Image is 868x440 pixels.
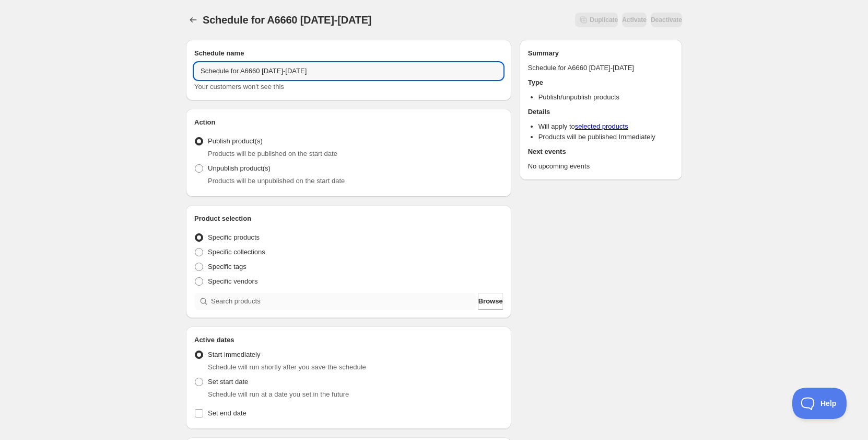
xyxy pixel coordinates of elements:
span: Products will be unpublished on the start date [208,177,345,185]
h2: Action [194,117,503,128]
button: Schedules [186,13,201,27]
span: Unpublish product(s) [208,164,271,172]
a: selected products [575,122,628,130]
span: Schedule will run shortly after you save the schedule [208,363,366,371]
p: No upcoming events [528,161,674,172]
iframe: Toggle Customer Support [792,388,847,419]
h2: Details [528,107,674,117]
span: Set end date [208,409,247,417]
li: Will apply to [538,121,674,132]
input: Search products [211,293,476,310]
li: Publish/unpublish products [538,92,674,103]
span: Specific collections [208,248,265,256]
h2: Active dates [194,335,503,345]
h2: Summary [528,48,674,59]
span: Products will be published on the start date [208,150,337,157]
span: Specific products [208,233,260,241]
span: Specific vendors [208,277,257,285]
h2: Type [528,77,674,88]
h2: Product selection [194,213,503,224]
h2: Next events [528,146,674,157]
span: Your customers won't see this [194,83,284,91]
span: Publish product(s) [208,137,263,145]
button: Browse [478,293,503,310]
span: Schedule for A6660 [DATE]-[DATE] [203,14,371,26]
span: Start immediately [208,351,260,358]
span: Set start date [208,378,248,386]
li: Products will be published Immediately [538,132,674,142]
span: Browse [478,296,503,307]
h2: Schedule name [194,48,503,59]
span: Schedule will run at a date you set in the future [208,390,349,398]
span: Specific tags [208,263,247,270]
p: Schedule for A6660 [DATE]-[DATE] [528,63,674,73]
